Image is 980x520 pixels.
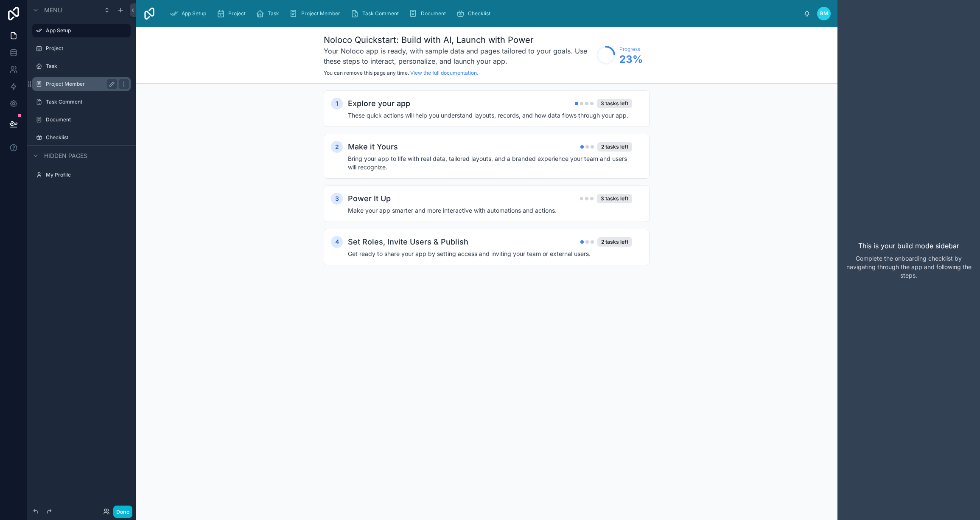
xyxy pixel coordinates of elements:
span: Document [421,10,446,17]
span: App Setup [182,10,206,17]
label: Project Member [46,81,114,87]
span: Hidden pages [44,152,87,160]
label: Task Comment [46,98,129,105]
span: Menu [44,6,62,14]
img: App logo [143,7,156,20]
p: This is your build mode sidebar [858,241,959,251]
a: Checklist [454,6,496,21]
div: scrollable content [163,4,804,23]
a: Task Comment [348,6,405,21]
span: Project Member [301,10,340,17]
label: Task [46,63,129,70]
a: App Setup [167,6,212,21]
a: Project Member [287,6,346,21]
span: Task Comment [362,10,399,17]
label: Document [46,116,129,123]
label: Checklist [46,134,129,141]
p: Complete the onboarding checklist by navigating through the app and following the steps. [844,254,973,280]
a: View the full documentation. [410,70,478,76]
span: RM [820,10,828,17]
h3: Your Noloco app is ready, with sample data and pages tailored to your goals. Use these steps to i... [324,46,592,66]
button: Done [113,506,132,518]
a: Project [214,6,252,21]
label: Project [46,45,129,52]
span: 23 % [619,53,643,66]
span: Project [228,10,246,17]
span: You can remove this page any time. [324,70,409,76]
label: App Setup [46,27,126,34]
span: Progress [619,46,643,53]
span: Checklist [468,10,490,17]
h1: Noloco Quickstart: Build with AI, Launch with Power [324,34,592,46]
label: My Profile [46,171,129,178]
span: Task [268,10,279,17]
a: Task [253,6,285,21]
a: Document [406,6,452,21]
